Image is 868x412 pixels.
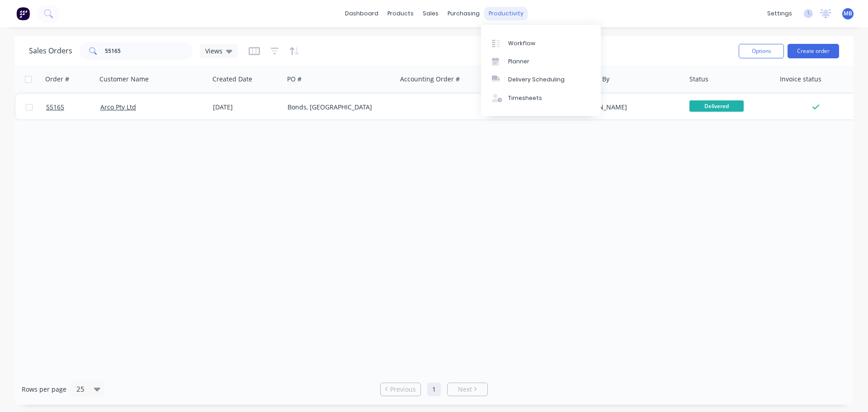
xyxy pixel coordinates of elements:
[481,52,601,71] a: Planner
[689,100,744,112] span: Delivered
[377,383,491,396] ul: Pagination
[508,76,565,84] div: Delivery Scheduling
[16,7,30,20] img: Factory
[481,34,601,52] a: Workflow
[383,7,418,20] div: products
[458,385,472,394] span: Next
[45,75,69,84] div: Order #
[99,75,149,84] div: Customer Name
[22,385,66,394] span: Rows per page
[390,385,416,394] span: Previous
[689,75,708,84] div: Status
[287,75,302,84] div: PO #
[205,46,222,56] span: Views
[46,103,64,112] span: 55165
[418,7,443,20] div: sales
[212,75,252,84] div: Created Date
[448,385,487,394] a: Next page
[780,75,821,84] div: Invoice status
[739,44,784,58] button: Options
[484,7,528,20] div: productivity
[100,103,136,111] a: Arco Pty Ltd
[508,39,535,47] div: Workflow
[844,9,852,18] span: MB
[763,7,797,20] div: settings
[508,57,529,66] div: Planner
[508,94,542,102] div: Timesheets
[400,75,460,84] div: Accounting Order #
[213,103,280,112] div: [DATE]
[481,89,601,107] a: Timesheets
[481,71,601,89] a: Delivery Scheduling
[46,94,100,121] a: 55165
[340,7,383,20] a: dashboard
[788,44,839,58] button: Create order
[105,42,193,60] input: Search...
[381,385,420,394] a: Previous page
[427,383,441,396] a: Page 1 is your current page
[288,103,388,112] div: Bonds, [GEOGRAPHIC_DATA]
[576,103,677,112] div: [PERSON_NAME]
[443,7,484,20] div: purchasing
[29,47,72,55] h1: Sales Orders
